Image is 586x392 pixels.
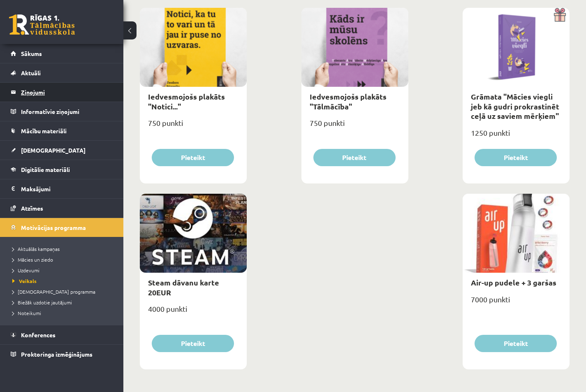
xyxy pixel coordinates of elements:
[21,83,113,102] legend: Ziņojumi
[11,179,113,198] a: Maksājumi
[12,299,115,306] a: Biežāk uzdotie jautājumi
[11,102,113,121] a: Informatīvie ziņojumi
[21,166,70,173] span: Digitālie materiāli
[21,146,86,154] span: [DEMOGRAPHIC_DATA]
[12,246,60,252] span: Aktuālās kampaņas
[21,127,67,135] span: Mācību materiāli
[12,299,72,306] span: Biežāk uzdotie jautājumi
[11,44,113,63] a: Sākums
[148,278,219,297] a: Steam dāvanu karte 20EUR
[12,267,39,274] span: Uzdevumi
[475,149,557,166] button: Pieteikt
[310,92,387,111] a: Iedvesmojošs plakāts "Tālmācība"
[148,92,225,111] a: Iedvesmojošs plakāts "Notici..."
[11,121,113,140] a: Mācību materiāli
[21,204,43,212] span: Atzīmes
[463,126,570,146] div: 1250 punkti
[9,14,75,35] a: Rīgas 1. Tālmācības vidusskola
[21,350,93,358] span: Proktoringa izmēģinājums
[12,256,115,263] a: Mācies un ziedo
[12,245,115,253] a: Aktuālās kampaņas
[12,278,37,284] span: Veikals
[12,309,115,317] a: Noteikumi
[140,116,247,137] div: 750 punkti
[11,325,113,344] a: Konferences
[21,331,56,339] span: Konferences
[11,218,113,237] a: Motivācijas programma
[301,116,408,137] div: 750 punkti
[11,345,113,364] a: Proktoringa izmēģinājums
[21,179,113,198] legend: Maksājumi
[463,292,570,313] div: 7000 punkti
[11,199,113,218] a: Atzīmes
[12,277,115,285] a: Veikals
[12,267,115,274] a: Uzdevumi
[313,149,396,166] button: Pieteikt
[471,278,556,287] a: Air-up pudele + 3 garšas
[12,310,41,316] span: Noteikumi
[11,83,113,102] a: Ziņojumi
[475,335,557,352] button: Pieteikt
[140,302,247,322] div: 4000 punkti
[11,160,113,179] a: Digitālie materiāli
[551,8,570,22] img: Dāvana ar pārsteigumu
[471,92,559,121] a: Grāmata "Mācies viegli jeb kā gudri prokrastinēt ceļā uz saviem mērķiem"
[152,149,234,166] button: Pieteikt
[21,50,42,57] span: Sākums
[152,335,234,352] button: Pieteikt
[12,288,95,295] span: [DEMOGRAPHIC_DATA] programma
[11,141,113,160] a: [DEMOGRAPHIC_DATA]
[12,256,53,263] span: Mācies un ziedo
[11,63,113,82] a: Aktuāli
[21,102,113,121] legend: Informatīvie ziņojumi
[12,288,115,295] a: [DEMOGRAPHIC_DATA] programma
[21,224,86,231] span: Motivācijas programma
[21,69,41,77] span: Aktuāli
